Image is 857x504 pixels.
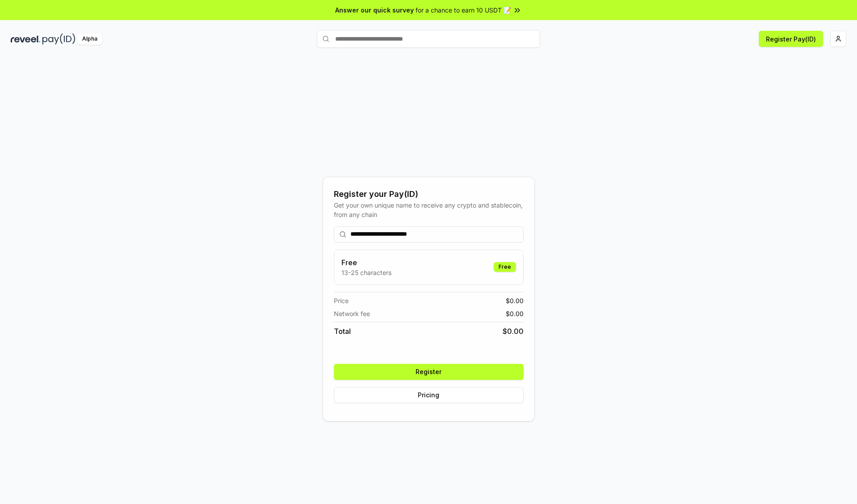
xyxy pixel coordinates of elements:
[416,5,511,15] span: for a chance to earn 10 USDT 📝
[334,309,370,318] span: Network fee
[335,5,414,15] span: Answer our quick survey
[334,296,349,305] span: Price
[503,326,524,337] span: $ 0.00
[11,33,41,45] img: reveel_dark
[341,268,391,277] p: 13-25 characters
[506,309,524,318] span: $ 0.00
[334,326,351,337] span: Total
[334,188,524,200] div: Register your Pay(ID)
[341,257,391,268] h3: Free
[494,262,516,272] div: Free
[759,31,823,47] button: Register Pay(ID)
[42,33,75,45] img: pay_id
[334,387,524,403] button: Pricing
[506,296,524,305] span: $ 0.00
[334,200,524,219] div: Get your own unique name to receive any crypto and stablecoin, from any chain
[77,33,102,45] div: Alpha
[334,364,524,380] button: Register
